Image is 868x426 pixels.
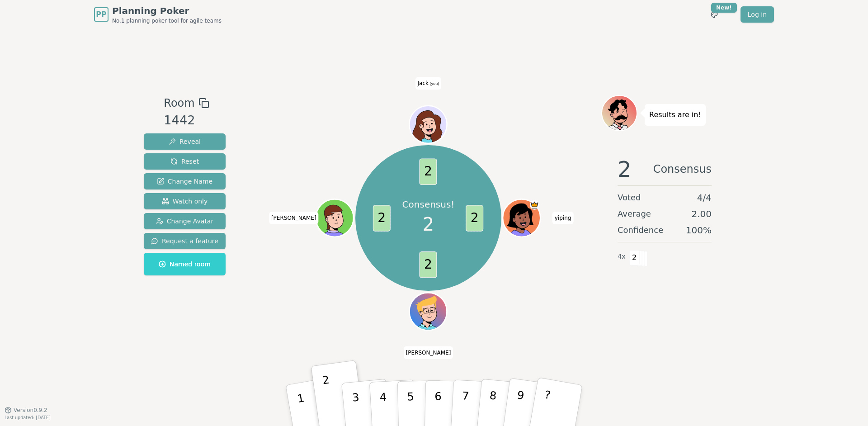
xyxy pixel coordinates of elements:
span: 4 / 4 [697,191,712,204]
span: Room [164,95,194,111]
span: Confidence [618,224,663,237]
span: Version 0.9.2 [14,407,47,414]
span: Planning Poker [112,5,222,17]
span: 2 [629,250,640,265]
p: Results are in! [649,109,701,121]
span: 2 [420,251,437,278]
button: Reset [144,153,226,170]
span: (you) [429,82,439,86]
span: No.1 planning poker tool for agile teams [112,17,222,24]
button: Reveal [144,133,226,150]
span: 100 % [686,224,712,237]
a: Log in [741,6,774,23]
button: New! [706,6,722,23]
span: Named room [159,260,211,269]
button: Request a feature [144,233,226,249]
span: Reveal [169,137,201,146]
span: 2 [618,158,632,180]
span: Change Avatar [156,217,214,226]
p: 2 [321,374,335,423]
span: Voted [618,191,641,204]
span: yiping is the host [530,200,539,210]
div: New! [711,3,737,13]
button: Change Name [144,173,226,189]
p: Consensus! [402,198,455,211]
span: Click to change your name [269,212,319,224]
span: Last updated: [DATE] [5,415,51,420]
span: Change Name [157,177,212,186]
span: 2 [423,211,434,238]
span: PP [96,9,106,20]
span: Reset [170,157,199,166]
span: Consensus [653,158,712,180]
span: Click to change your name [552,212,574,224]
span: Watch only [162,197,208,206]
span: 4 x [618,252,626,262]
button: Version0.9.2 [5,407,47,414]
span: Click to change your name [404,346,453,359]
div: 1442 [164,111,209,130]
span: Average [618,208,651,220]
span: 2 [373,205,391,232]
span: 2.00 [691,208,712,220]
button: Click to change your avatar [410,107,446,142]
button: Named room [144,253,226,275]
span: 2 [420,158,437,185]
a: PPPlanning PokerNo.1 planning poker tool for agile teams [94,5,222,24]
span: 2 [466,205,484,232]
button: Watch only [144,193,226,209]
button: Change Avatar [144,213,226,229]
span: Click to change your name [415,77,442,90]
span: Request a feature [151,237,218,246]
